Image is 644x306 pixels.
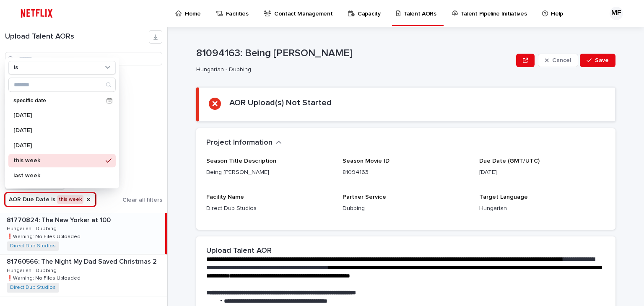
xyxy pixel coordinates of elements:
span: Cancel [552,57,571,63]
p: Hungarian - Dubbing [196,66,509,73]
span: Save [595,57,609,63]
p: [DATE] [479,168,605,177]
div: specific date [8,94,116,107]
h2: Project Information [206,138,273,148]
input: Search [9,78,115,91]
div: MF [610,7,623,20]
span: Season Title Description [206,158,276,164]
span: Partner Service [343,194,386,200]
p: Dubbing [343,204,469,213]
img: ifQbXi3ZQGMSEF7WDB7W [17,5,57,22]
a: Direct Dub Studios [10,285,56,290]
p: [DATE] [13,143,102,148]
h2: Upload Talent AOR [206,246,272,256]
p: last week [13,173,102,179]
span: Season Movie ID [343,158,390,164]
p: 81770824: The New Yorker at 100 [7,215,112,224]
p: [DATE] [13,127,102,133]
p: ❗️Warning: No Files Uploaded [7,274,82,281]
p: 81094163: Being [PERSON_NAME] [196,47,513,60]
p: specific date [13,98,103,104]
span: Due Date (GMT/UTC) [479,158,540,164]
button: Project Information [206,138,282,148]
p: 81760566: The Night My Dad Saved Christmas 2 [7,256,158,266]
p: Being [PERSON_NAME] [206,168,332,177]
button: AOR Due Date [5,193,96,206]
button: Clear all filters [119,194,162,206]
button: Save [580,54,615,67]
h1: Upload Talent AORs [5,32,149,41]
button: Cancel [538,54,578,67]
p: 81094163 [343,168,469,177]
span: Clear all filters [122,197,162,203]
a: Direct Dub Studios [10,243,56,249]
h2: AOR Upload(s) Not Started [229,98,332,108]
p: is [14,64,18,71]
p: [DATE] [13,112,102,118]
input: Search [5,52,162,65]
p: Hungarian - Dubbing [7,224,58,232]
p: this week [13,158,102,163]
p: ❗️Warning: No Files Uploaded [7,232,82,240]
div: Search [8,78,116,92]
p: Direct Dub Studios [206,204,332,213]
p: Hungarian [479,204,605,213]
span: Facility Name [206,194,244,200]
span: Target Language [479,194,528,200]
p: Hungarian - Dubbing [7,266,58,274]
